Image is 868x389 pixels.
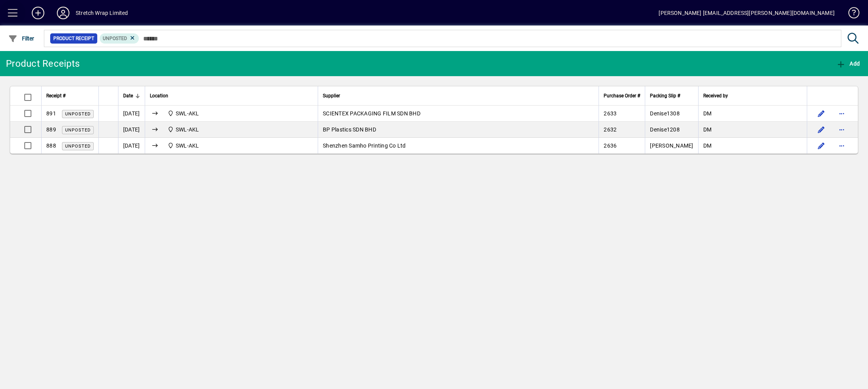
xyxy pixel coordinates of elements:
td: [DATE] [118,106,145,122]
span: Unposted [65,128,91,133]
button: More options [835,139,848,152]
span: Location [150,91,168,100]
div: Stretch Wrap Limited [76,7,128,19]
button: More options [835,123,848,136]
span: DM [703,142,712,149]
span: SWL-AKL [164,125,202,134]
div: Date [123,91,140,100]
a: Knowledge Base [843,2,858,27]
span: BP Plastics SDN BHD [323,126,376,133]
span: Denise1308 [650,110,680,117]
td: [DATE] [118,122,145,138]
button: More options [835,107,848,120]
div: Received by [703,91,802,100]
span: 888 [46,142,56,149]
span: SCIENTEX PACKAGING FILM SDN BHD [323,110,420,117]
button: Add [834,57,862,71]
span: SWL-AKL [176,110,199,117]
span: [PERSON_NAME] [650,142,693,149]
span: Unposted [103,36,127,41]
span: 2632 [604,126,617,133]
div: Product Receipts [6,57,80,70]
span: Denise1208 [650,126,680,133]
div: Receipt # [46,91,94,100]
span: Product Receipt [53,35,94,42]
button: Edit [815,107,828,120]
span: 889 [46,126,56,133]
span: 2636 [604,142,617,149]
span: Receipt # [46,91,66,100]
span: Unposted [65,111,91,117]
div: Location [150,91,313,100]
span: SWL-AKL [176,126,199,133]
button: Edit [815,123,828,136]
span: 891 [46,110,56,117]
span: SWL-AKL [176,142,199,149]
span: Unposted [65,144,91,149]
span: Packing Slip # [650,91,680,100]
span: Supplier [323,91,340,100]
span: Add [836,60,860,67]
span: 2633 [604,110,617,117]
span: Purchase Order # [604,91,640,100]
mat-chip: Product Movement Status: Unposted [100,33,139,44]
div: Packing Slip # [650,91,693,100]
span: SWL-AKL [164,109,202,118]
button: Edit [815,139,828,152]
span: SWL-AKL [164,141,202,150]
button: Add [25,6,51,20]
span: DM [703,110,712,117]
div: [PERSON_NAME] [EMAIL_ADDRESS][PERSON_NAME][DOMAIN_NAME] [659,7,835,19]
span: Date [123,91,133,100]
div: Supplier [323,91,594,100]
span: Received by [703,91,728,100]
button: Filter [6,31,36,46]
button: Profile [51,6,76,20]
td: [DATE] [118,138,145,153]
span: Filter [8,35,35,42]
span: DM [703,126,712,133]
span: Shenzhen Samho Printing Co Ltd [323,142,406,149]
